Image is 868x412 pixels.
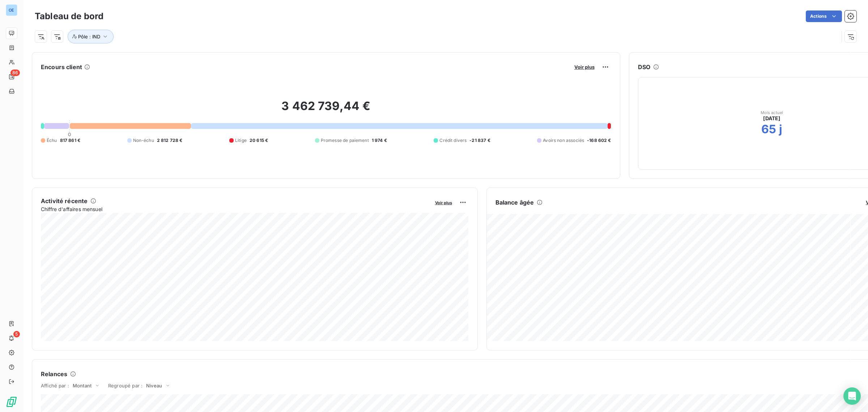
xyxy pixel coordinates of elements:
[435,200,452,205] span: Voir plus
[779,122,782,136] h2: j
[761,110,783,115] span: Mois actuel
[41,99,611,121] h2: 3 462 739,44 €
[806,10,842,22] button: Actions
[68,131,71,137] span: 0
[108,383,142,388] span: Regroupé par :
[433,199,454,206] button: Voir plus
[574,64,595,70] span: Voir plus
[68,30,114,43] button: Pôle : IND
[47,137,57,144] span: Échu
[587,137,611,144] span: -168 602 €
[6,396,17,408] img: Logo LeanPay
[78,34,100,39] span: Pôle : IND
[41,197,88,205] h6: Activité récente
[763,115,780,122] span: [DATE]
[133,137,154,144] span: Non-échu
[41,383,69,388] span: Affiché par :
[41,205,430,213] span: Chiffre d'affaires mensuel
[35,10,103,23] h3: Tableau de bord
[41,370,67,378] h6: Relances
[60,137,80,144] span: 817 861 €
[321,137,369,144] span: Promesse de paiement
[235,137,247,144] span: Litige
[543,137,584,144] span: Avoirs non associés
[372,137,387,144] span: 1 974 €
[469,137,490,144] span: -21 837 €
[638,63,650,71] h6: DSO
[146,383,162,388] span: Niveau
[250,137,268,144] span: 20 615 €
[41,63,82,71] h6: Encours client
[572,64,597,70] button: Voir plus
[761,122,776,136] h2: 65
[157,137,183,144] span: 2 812 728 €
[439,137,467,144] span: Crédit divers
[73,383,92,388] span: Montant
[13,331,20,337] span: 5
[6,4,17,16] div: OE
[10,70,20,76] span: 86
[843,387,861,405] div: Open Intercom Messenger
[495,198,534,207] h6: Balance âgée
